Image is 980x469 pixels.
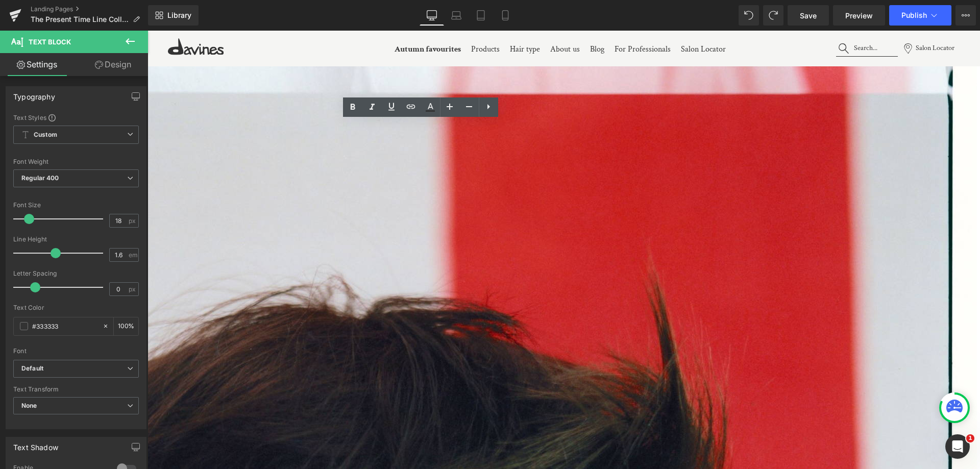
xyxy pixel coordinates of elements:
a: Blog [443,8,457,31]
b: Autumn favourites [247,13,313,24]
a: New Library [148,5,199,26]
a: Design [76,53,150,76]
a: Landing Pages [31,5,148,13]
span: Text Block [29,38,71,46]
b: Regular 400 [21,174,59,182]
span: px [129,286,137,292]
div: Font Size [13,202,139,209]
img: Davines International [20,8,77,24]
div: Text Color [13,304,139,311]
span: Save [800,10,817,21]
iframe: Intercom live chat [945,434,970,459]
a: Salon Locator [533,8,578,31]
span: Library [167,11,191,20]
a: Salon locator [753,5,812,31]
button: Hair type [362,8,393,30]
button: About us [403,8,432,30]
a: Desktop [420,5,444,26]
div: Typography [13,87,55,101]
b: None [21,402,37,409]
a: Autumn favourites [247,8,313,31]
div: Letter Spacing [13,270,139,277]
button: Undo [739,5,759,26]
span: Search... [706,13,730,22]
input: Color [32,320,97,332]
span: 1 [966,434,974,442]
span: The Present Time Line Collection [31,15,129,23]
button: Redo [763,5,783,26]
button: Publish [889,5,951,26]
button: Search aria label [686,7,753,29]
button: For Professionals [467,8,523,30]
a: Mobile [493,5,518,26]
div: % [114,317,138,335]
a: Preview [833,5,885,26]
span: em [129,252,137,258]
div: Text Transform [13,386,139,393]
span: Publish [901,11,927,19]
div: Text Styles [13,113,139,121]
b: Custom [34,131,57,139]
div: Font [13,348,139,355]
span: Salon locator [766,5,810,31]
div: Line Height [13,236,139,243]
span: Preview [845,10,873,21]
button: Products [324,8,352,30]
div: Font Weight [13,158,139,165]
span: px [129,217,137,224]
a: Laptop [444,5,469,26]
i: Default [21,364,43,373]
button: More [955,5,976,26]
div: Text Shadow [13,437,58,452]
a: Tablet [469,5,493,26]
